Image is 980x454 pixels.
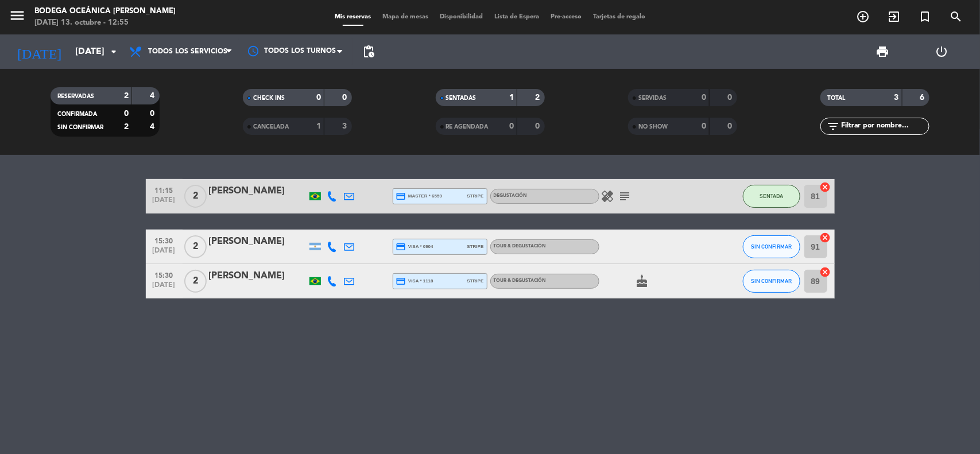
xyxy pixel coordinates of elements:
span: SENTADAS [446,95,477,101]
span: 11:15 [150,183,179,196]
span: SIN CONFIRMAR [751,278,792,284]
span: NO SHOW [638,124,668,130]
strong: 2 [124,123,129,131]
i: arrow_drop_down [107,45,121,59]
strong: 0 [124,110,129,118]
span: Pre-acceso [545,14,587,20]
button: SIN CONFIRMAR [743,270,800,293]
button: SENTADA [743,185,800,208]
span: Tour & degustación [494,244,547,249]
i: menu [9,7,26,24]
i: cake [636,274,649,288]
i: credit_card [396,191,406,201]
span: SENTADA [760,193,783,199]
strong: 4 [150,92,157,100]
strong: 3 [343,122,350,130]
i: filter_list [826,119,840,133]
div: [PERSON_NAME] [209,184,307,199]
span: pending_actions [362,45,375,59]
span: master * 6559 [396,191,443,201]
div: [PERSON_NAME] [209,269,307,284]
span: 2 [184,185,207,208]
span: print [876,45,890,59]
strong: 0 [535,122,542,130]
span: Mapa de mesas [377,14,434,20]
strong: 0 [702,122,706,130]
i: cancel [820,232,831,243]
span: Mis reservas [329,14,377,20]
strong: 3 [894,94,899,102]
i: search [949,10,963,24]
strong: 4 [150,123,157,131]
i: power_settings_new [935,45,949,59]
strong: 2 [535,94,542,102]
i: subject [618,189,632,203]
span: TOTAL [827,95,845,101]
input: Filtrar por nombre... [840,120,929,133]
button: SIN CONFIRMAR [743,235,800,258]
span: RE AGENDADA [446,124,489,130]
span: 2 [184,270,207,293]
span: SIN CONFIRMAR [751,243,792,250]
span: Todos los servicios [148,48,227,56]
button: menu [9,7,26,28]
span: CHECK INS [253,95,285,101]
span: [DATE] [150,281,179,294]
strong: 1 [509,94,514,102]
span: Degustación [494,193,528,198]
strong: 0 [343,94,350,102]
span: SIN CONFIRMAR [57,125,103,130]
strong: 0 [727,94,734,102]
strong: 6 [920,94,927,102]
div: [DATE] 13. octubre - 12:55 [34,17,176,29]
div: Bodega Oceánica [PERSON_NAME] [34,6,176,17]
span: visa * 1118 [396,276,433,286]
strong: 2 [124,92,129,100]
span: CONFIRMADA [57,111,97,117]
span: stripe [467,243,484,250]
span: 2 [184,235,207,258]
span: visa * 0904 [396,242,433,252]
strong: 0 [150,110,157,118]
strong: 1 [316,122,321,130]
i: add_circle_outline [856,10,870,24]
i: exit_to_app [887,10,901,24]
i: credit_card [396,276,406,286]
span: Lista de Espera [489,14,545,20]
div: LOG OUT [912,34,971,69]
div: [PERSON_NAME] [209,234,307,249]
span: Tarjetas de regalo [587,14,651,20]
span: [DATE] [150,247,179,260]
span: Tour & degustación [494,278,547,283]
i: credit_card [396,242,406,252]
strong: 0 [702,94,706,102]
i: healing [601,189,615,203]
span: SERVIDAS [638,95,667,101]
span: 15:30 [150,268,179,281]
span: stripe [467,192,484,200]
i: [DATE] [9,39,69,64]
span: Disponibilidad [434,14,489,20]
i: turned_in_not [918,10,932,24]
span: 15:30 [150,234,179,247]
strong: 0 [509,122,514,130]
span: CANCELADA [253,124,289,130]
span: RESERVADAS [57,94,94,99]
span: stripe [467,277,484,285]
i: cancel [820,181,831,193]
strong: 0 [727,122,734,130]
span: [DATE] [150,196,179,209]
i: cancel [820,266,831,278]
strong: 0 [316,94,321,102]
